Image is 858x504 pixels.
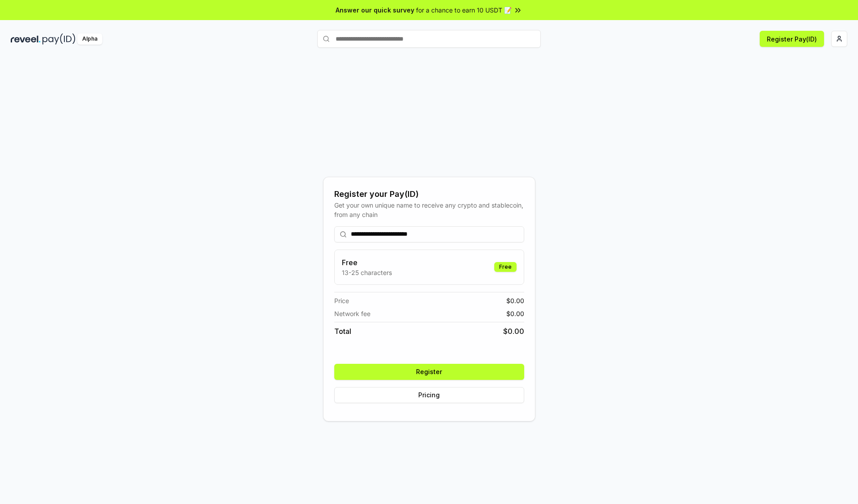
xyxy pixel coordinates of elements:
[334,296,349,305] span: Price
[334,364,524,380] button: Register
[334,200,524,219] div: Get your own unique name to receive any crypto and stablecoin, from any chain
[506,296,524,305] span: $ 0.00
[336,5,414,15] span: Answer our quick survey
[334,309,370,318] span: Network fee
[334,188,524,200] div: Register your Pay(ID)
[334,326,351,337] span: Total
[334,387,524,403] button: Pricing
[503,326,524,337] span: $ 0.00
[760,31,824,47] button: Register Pay(ID)
[506,309,524,318] span: $ 0.00
[342,268,392,277] p: 13-25 characters
[494,262,517,272] div: Free
[342,257,392,268] h3: Free
[416,5,512,15] span: for a chance to earn 10 USDT 📝
[42,33,76,45] img: pay_id
[77,33,102,45] div: Alpha
[11,33,41,45] img: reveel_dark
